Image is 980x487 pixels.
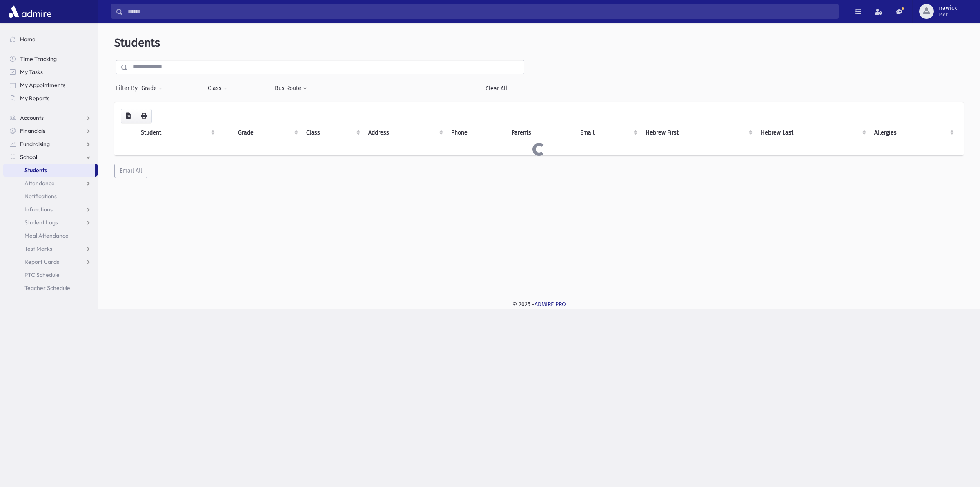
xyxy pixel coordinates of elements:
a: Student Logs [3,216,98,229]
a: Time Tracking [3,52,98,65]
button: Bus Route [274,81,307,96]
a: My Tasks [3,65,98,79]
a: Teacher Schedule [3,281,98,294]
span: Students [114,36,160,49]
th: Hebrew First [641,123,755,142]
span: My Appointments [20,81,65,89]
a: My Reports [3,92,98,105]
span: Attendance [24,180,55,187]
span: User [937,11,959,18]
input: Search [123,4,838,19]
th: Address [363,123,446,142]
span: Notifications [24,193,57,200]
span: Students [24,166,47,174]
span: Meal Attendance [24,232,69,239]
a: Fundraising [3,137,98,150]
div: © 2025 - [111,300,967,309]
span: School [20,153,37,161]
span: Student Logs [24,219,58,226]
button: Email All [114,164,147,178]
button: Grade [141,81,163,96]
th: Phone [446,123,507,142]
a: My Appointments [3,79,98,92]
span: Infractions [24,206,53,213]
th: Email [575,123,641,142]
th: Student [136,123,218,142]
a: School [3,150,98,164]
a: Notifications [3,190,98,203]
a: Report Cards [3,255,98,268]
a: Test Marks [3,242,98,255]
span: My Reports [20,94,49,102]
a: Meal Attendance [3,229,98,242]
a: Students [3,164,95,177]
span: Home [20,36,36,43]
a: Home [3,33,98,46]
a: Infractions [3,203,98,216]
a: Attendance [3,177,98,190]
a: Clear All [468,81,524,96]
span: My Tasks [20,68,43,76]
span: Fundraising [20,140,50,148]
span: Time Tracking [20,55,57,63]
span: hrawicki [937,5,959,11]
span: Accounts [20,114,44,121]
a: Financials [3,124,98,137]
a: PTC Schedule [3,268,98,281]
th: Parents [507,123,575,142]
a: ADMIRE PRO [535,301,566,308]
span: Report Cards [24,258,59,265]
span: Financials [20,127,45,135]
th: Grade [233,123,301,142]
a: Accounts [3,111,98,124]
span: Teacher Schedule [24,284,70,292]
button: Print [136,109,152,123]
button: Class [207,81,228,96]
button: CSV [121,109,136,123]
th: Allergies [869,123,957,142]
th: Hebrew Last [756,123,870,142]
th: Class [301,123,364,142]
span: Test Marks [24,245,52,252]
img: AdmirePro [7,3,53,20]
span: PTC Schedule [24,271,60,278]
span: Filter By [116,84,141,92]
